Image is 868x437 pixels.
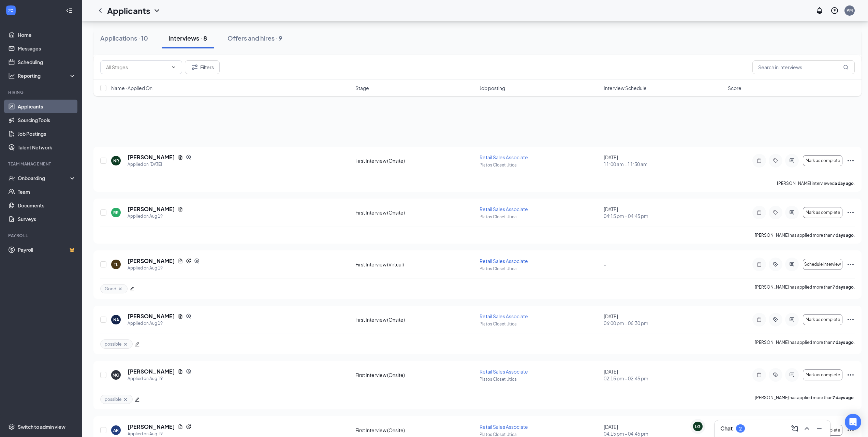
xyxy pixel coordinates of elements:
[128,161,191,168] div: Applied on [DATE]
[153,6,161,15] svg: ChevronDown
[604,85,647,91] span: Interview Schedule
[18,199,76,212] a: Documents
[178,424,183,429] svg: Document
[815,6,824,15] svg: Notifications
[815,424,823,433] svg: Minimize
[847,371,855,379] svg: Ellipses
[604,430,724,437] span: 04:15 pm - 04:45 pm
[788,158,796,163] svg: ActiveChat
[480,424,528,430] span: Retail Sales Associate
[186,155,191,160] svg: SourcingTools
[178,155,183,160] svg: Document
[845,414,861,430] div: Open Intercom Messenger
[114,262,118,267] div: TL
[843,64,849,70] svg: MagnifyingGlass
[752,60,855,74] input: Search in interviews
[8,72,15,79] svg: Analysis
[806,158,840,163] span: Mark as complete
[771,372,780,378] svg: ActiveTag
[18,28,76,42] a: Home
[8,161,75,167] div: Team Management
[128,257,175,265] h5: [PERSON_NAME]
[803,424,811,433] svg: ChevronUp
[480,313,528,319] span: Retail Sales Associate
[111,85,152,91] span: Name · Applied On
[771,158,780,163] svg: Tag
[171,64,176,70] svg: ChevronDown
[168,34,207,42] div: Interviews · 8
[178,314,183,319] svg: Document
[814,423,825,434] button: Minimize
[355,261,475,268] div: First Interview (Virtual)
[806,317,840,322] span: Mark as complete
[8,175,15,181] svg: UserCheck
[135,397,139,402] span: edit
[480,376,600,382] p: Platos Closet Utica
[847,8,853,13] div: PM
[771,210,780,215] svg: Tag
[355,316,475,323] div: First Interview (Onsite)
[830,6,839,15] svg: QuestionInfo
[833,285,854,290] b: 7 days ago
[604,161,724,167] span: 11:00 am - 11:30 am
[18,113,76,127] a: Sourcing Tools
[186,258,191,264] svg: Reapply
[803,369,842,380] button: Mark as complete
[480,321,600,327] p: Platos Closet Utica
[18,55,76,69] a: Scheduling
[355,427,475,434] div: First Interview (Onsite)
[755,284,855,293] p: [PERSON_NAME] has applied more than .
[100,34,148,42] div: Applications · 10
[178,369,183,374] svg: Document
[480,214,600,220] p: Platos Closet Utica
[118,286,123,292] svg: Cross
[113,372,119,378] div: MG
[803,207,842,218] button: Mark as complete
[604,423,724,437] div: [DATE]
[186,314,191,319] svg: SourcingTools
[113,427,119,433] div: AR
[788,262,796,267] svg: ActiveChat
[755,317,763,322] svg: Note
[128,320,191,327] div: Applied on Aug 19
[835,181,854,186] b: a day ago
[755,372,763,378] svg: Note
[113,158,119,164] div: NR
[128,368,175,375] h5: [PERSON_NAME]
[739,426,742,432] div: 2
[18,100,76,113] a: Applicants
[480,154,528,160] span: Retail Sales Associate
[480,162,600,168] p: Platos Closet Utica
[128,423,175,431] h5: [PERSON_NAME]
[18,423,65,430] div: Switch to admin view
[191,63,199,71] svg: Filter
[480,85,505,91] span: Job posting
[128,265,200,272] div: Applied on Aug 19
[755,210,763,215] svg: Note
[791,424,799,433] svg: ComposeMessage
[186,369,191,374] svg: SourcingTools
[107,5,150,16] h1: Applicants
[18,243,76,257] a: PayrollCrown
[186,424,191,429] svg: Reapply
[355,85,369,91] span: Stage
[806,373,840,377] span: Mark as complete
[18,141,76,154] a: Talent Network
[604,154,724,167] div: [DATE]
[105,286,116,292] span: Good
[113,210,119,216] div: RR
[178,258,183,264] svg: Document
[66,7,73,14] svg: Collapse
[185,60,220,74] button: Filter Filters
[789,423,800,434] button: ComposeMessage
[227,34,282,42] div: Offers and hires · 9
[355,372,475,378] div: First Interview (Onsite)
[604,320,724,326] span: 06:00 pm - 06:30 pm
[777,180,855,186] p: [PERSON_NAME] interviewed .
[480,258,528,264] span: Retail Sales Associate
[8,7,14,14] svg: WorkstreamLogo
[194,258,200,264] svg: SourcingTools
[18,72,76,79] div: Reporting
[847,426,855,434] svg: Ellipses
[113,317,119,323] div: NA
